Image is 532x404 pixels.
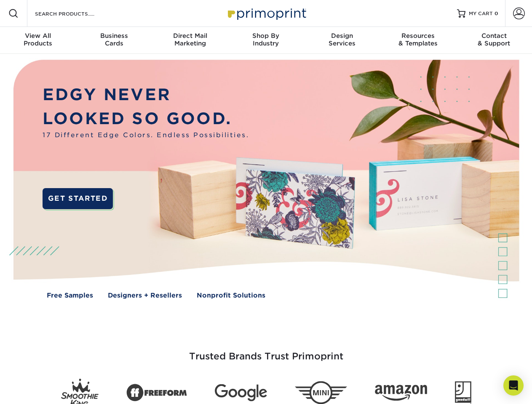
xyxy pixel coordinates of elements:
p: LOOKED SO GOOD. [43,107,249,131]
a: Nonprofit Solutions [197,291,265,300]
input: SEARCH PRODUCTS..... [34,8,116,19]
span: 17 Different Edge Colors. Endless Possibilities. [43,130,249,140]
a: Designers + Resellers [108,291,182,300]
div: Services [304,32,380,47]
div: Open Intercom Messenger [503,375,524,396]
span: MY CART [469,10,493,17]
a: Resources& Templates [380,27,456,54]
img: Google [215,384,267,401]
a: DesignServices [304,27,380,54]
div: Marketing [152,32,228,47]
a: Direct MailMarketing [152,27,228,54]
span: Business [76,32,152,40]
img: Amazon [375,385,427,401]
a: BusinessCards [76,27,152,54]
div: Industry [228,32,304,47]
a: Shop ByIndustry [228,27,304,54]
img: Goodwill [455,381,471,404]
a: Free Samples [47,291,93,300]
span: Resources [380,32,456,40]
span: 0 [495,11,498,16]
span: Direct Mail [152,32,228,40]
a: Contact& Support [456,27,532,54]
span: Contact [456,32,532,40]
span: Design [304,32,380,40]
div: & Support [456,32,532,47]
p: EDGY NEVER [43,83,249,107]
a: GET STARTED [43,188,113,209]
div: & Templates [380,32,456,47]
h3: Trusted Brands Trust Primoprint [20,331,513,372]
img: Primoprint [224,4,308,22]
div: Cards [76,32,152,47]
span: Shop By [228,32,304,40]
